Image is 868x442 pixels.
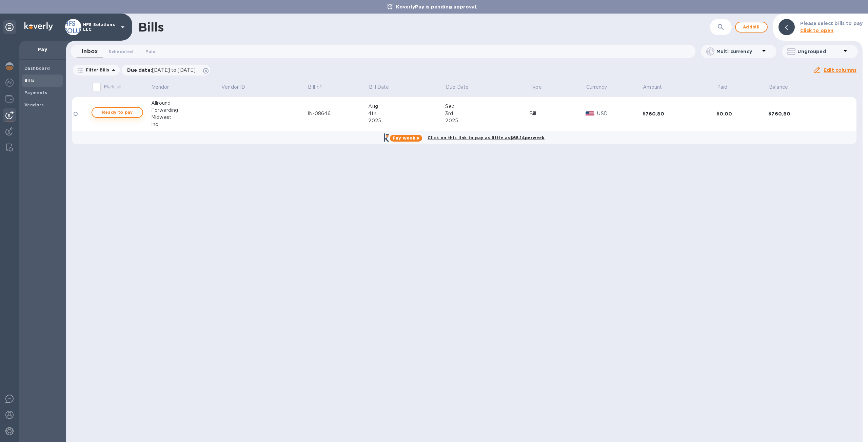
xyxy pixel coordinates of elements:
div: Bill [529,110,586,117]
p: Due Date [446,84,469,91]
span: Bill Date [369,84,398,91]
button: Addbill [735,22,768,33]
div: 4th [368,110,445,117]
span: Amount [643,84,671,91]
span: [DATE] to [DATE] [152,67,196,73]
span: Add bill [741,23,762,31]
div: Midwest [151,114,221,121]
b: Vendors [24,102,44,107]
p: Vendor [152,84,169,91]
span: Scheduled [108,48,133,55]
span: Due Date [446,84,477,91]
div: Aug [368,103,445,110]
img: Foreign exchange [5,79,14,87]
span: Paid [717,84,736,91]
div: 3rd [445,110,529,117]
p: Type [530,84,542,91]
span: Paid [145,48,156,55]
div: Sep [445,103,529,110]
span: Type [530,84,551,91]
p: Mark all [104,83,121,90]
span: Bill № [308,84,331,91]
span: Balance [769,84,797,91]
u: Edit columns [824,67,856,73]
p: Bill Date [369,84,389,91]
p: Filter Bills [83,67,110,73]
div: Allround [151,100,221,107]
h1: Bills [138,20,163,34]
b: Pay weekly [393,135,419,141]
div: IN-08646 [308,110,369,117]
div: 2025 [445,117,529,124]
div: $760.80 [643,110,716,117]
b: Click to open [800,28,834,33]
button: Ready to pay [92,107,143,118]
p: Multi currency [716,48,760,55]
div: Forwarding [151,107,221,114]
img: Wallets [5,95,14,103]
p: Currency [586,84,607,91]
b: Click on this link to pay as little as $68.14 per week [428,135,544,140]
span: Vendor [152,84,178,91]
p: Pay [24,46,60,53]
div: $0.00 [716,110,769,117]
img: USD [586,111,595,116]
img: Logo [24,22,53,30]
p: Ungrouped [797,48,841,55]
p: HFS Solutions LLC [83,22,117,32]
b: Please select bills to pay [800,21,863,26]
p: Vendor ID [221,84,245,91]
b: Bills [24,78,35,83]
b: Dashboard [24,66,50,71]
p: KoverlyPay is pending approval. [393,3,481,10]
p: Bill № [308,84,322,91]
p: Balance [769,84,788,91]
div: Unpin categories [3,20,16,34]
p: USD [597,110,642,117]
b: Payments [24,90,47,95]
div: $760.80 [768,110,843,117]
div: Due date:[DATE] to [DATE] [122,65,211,76]
div: Inc [151,121,221,128]
span: Inbox [82,47,98,56]
span: Ready to pay [98,108,137,117]
p: Amount [643,84,662,91]
div: 2025 [368,117,445,124]
span: Vendor ID [221,84,254,91]
p: Due date : [127,67,199,73]
p: Paid [717,84,728,91]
